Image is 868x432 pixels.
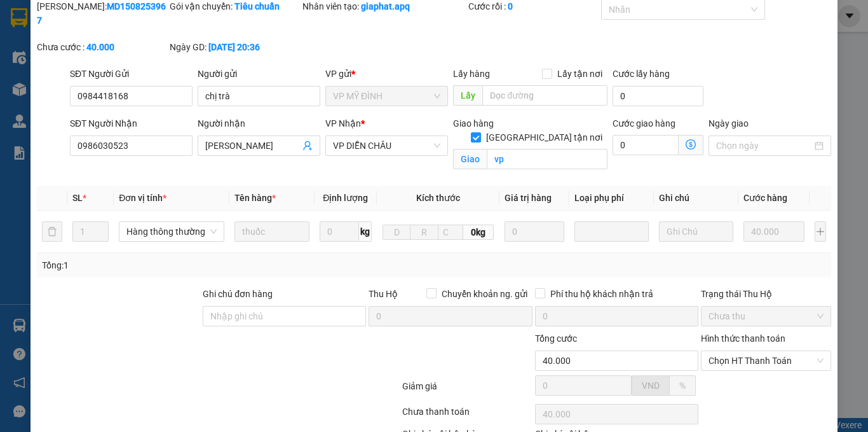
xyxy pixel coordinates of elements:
input: Cước giao hàng [613,135,679,155]
div: Trạng thái Thu Hộ [701,287,831,301]
input: Giao tận nơi [487,149,607,169]
div: Người gửi [198,67,320,81]
span: Cước hàng [743,193,787,203]
span: Định lượng [323,193,368,203]
div: SĐT Người Nhận [70,116,193,130]
span: Chọn HT Thanh Toán [709,351,824,370]
span: VND [642,380,660,391]
div: Chưa thanh toán [401,405,534,427]
b: Tiêu chuẩn [234,1,280,11]
span: % [679,380,686,391]
label: Cước giao hàng [613,118,675,129]
input: Ghi chú đơn hàng [203,306,366,326]
input: Cước lấy hàng [613,86,703,106]
label: Ngày giao [709,118,749,129]
th: Ghi chú [654,186,738,211]
span: Kích thước [416,193,460,203]
span: user-add [302,141,313,151]
span: Giao hàng [453,118,494,129]
th: Loại phụ phí [569,186,654,211]
span: VP Nhận [325,118,361,129]
input: 0 [743,221,804,242]
div: Người nhận [198,116,320,130]
span: SL [72,193,83,203]
span: Tổng cước [535,333,577,344]
span: Hàng thông thường [126,222,217,241]
div: Ngày GD: [170,40,300,54]
div: Tổng: 1 [42,258,336,272]
b: [DATE] 20:36 [208,42,260,52]
label: Ghi chú đơn hàng [203,289,273,299]
input: D [383,225,410,240]
input: VD: Bàn, Ghế [234,221,309,242]
span: VP DIỄN CHÂU [333,136,440,155]
div: Giảm giá [401,379,534,401]
span: Phí thu hộ khách nhận trả [545,287,658,301]
div: Chưa cước : [37,40,167,54]
label: Hình thức thanh toán [701,333,785,344]
input: C [438,225,463,240]
input: R [410,225,438,240]
div: VP gửi [325,67,448,81]
input: Ghi Chú [659,221,733,242]
b: giaphat.apq [361,1,410,11]
button: delete [42,221,62,242]
span: Chuyển khoản ng. gửi [437,287,532,301]
label: Cước lấy hàng [613,69,670,79]
b: 40.000 [86,42,114,52]
span: Lấy hàng [453,69,490,79]
span: Lấy [453,85,482,106]
button: plus [815,221,826,242]
span: Thu Hộ [369,289,398,299]
span: dollar-circle [686,139,696,150]
input: Ngày giao [716,139,812,153]
span: [GEOGRAPHIC_DATA] tận nơi [481,130,607,144]
input: 0 [505,221,564,242]
b: 0 [508,1,513,11]
span: Tên hàng [234,193,276,203]
div: SĐT Người Gửi [70,67,193,81]
span: Đơn vị tính [119,193,166,203]
span: kg [359,221,372,242]
input: Dọc đường [482,85,607,106]
span: Giao [453,149,487,169]
span: Lấy tận nơi [552,67,607,81]
span: Giá trị hàng [505,193,552,203]
span: Chưa thu [709,307,824,326]
span: 0kg [463,225,494,240]
span: VP MỸ ĐÌNH [333,87,440,106]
